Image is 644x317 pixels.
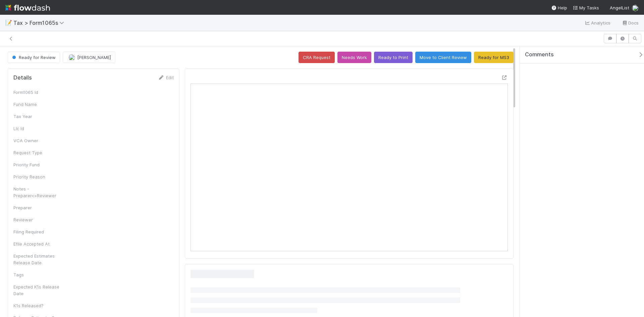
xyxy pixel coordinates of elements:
[77,55,111,60] span: [PERSON_NAME]
[13,186,64,199] div: Notes - Preparer<>Reviewer
[13,125,64,132] div: Llc Id
[13,89,64,96] div: Form1065 Id
[13,253,64,266] div: Expected Estimates Release Date
[13,302,64,309] div: K1s Released?
[13,283,64,297] div: Expected K1s Release Date
[584,19,611,27] a: Analytics
[525,51,554,58] span: Comments
[573,5,599,10] span: My Tasks
[13,19,67,26] span: Tax > Form1065s
[13,113,64,120] div: Tax Year
[573,4,599,11] a: My Tasks
[63,52,115,63] button: [PERSON_NAME]
[13,228,64,235] div: Filing Required
[13,137,64,144] div: VCA Owner
[551,4,567,11] div: Help
[68,54,75,61] img: avatar_66854b90-094e-431f-b713-6ac88429a2b8.png
[158,75,174,80] a: Edit
[5,2,50,13] img: logo-inverted-e16ddd16eac7371096b0.svg
[632,5,639,11] img: avatar_66854b90-094e-431f-b713-6ac88429a2b8.png
[474,52,514,63] button: Ready for MS3
[13,173,64,180] div: Priority Reason
[415,52,471,63] button: Move to Client Review
[13,74,32,81] h5: Details
[13,241,64,247] div: Efile Accepted At
[610,5,629,10] span: AngelList
[13,216,64,223] div: Reviewer
[13,161,64,168] div: Priority Fund
[299,52,335,63] button: CRA Request
[13,271,64,278] div: Tags
[374,52,413,63] button: Ready to Print
[13,204,64,211] div: Preparer
[5,20,12,25] span: 📝
[13,149,64,156] div: Request Type
[13,101,64,108] div: Fund Name
[337,52,371,63] button: Needs Work
[622,19,639,27] a: Docs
